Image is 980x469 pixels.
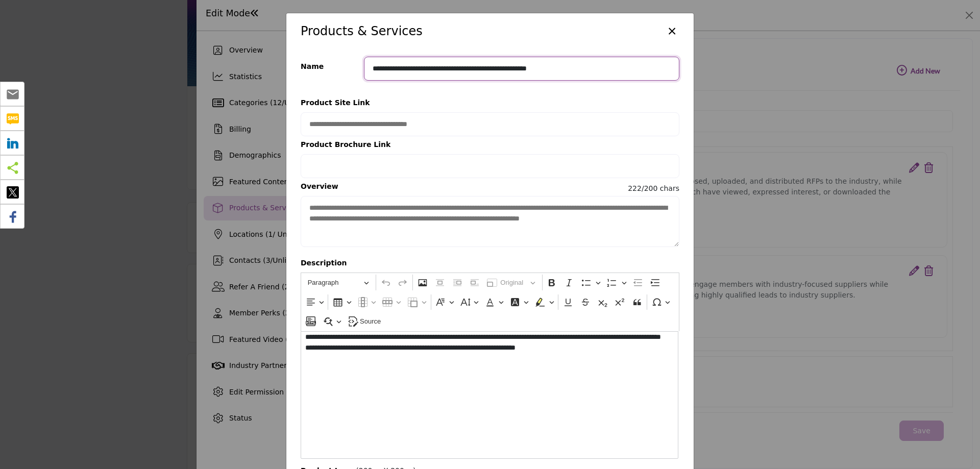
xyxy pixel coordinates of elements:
[301,97,370,112] b: Product Site Link
[665,20,679,40] button: ×
[301,273,679,332] div: Editor toolbar
[628,183,679,194] span: 222/200 chars
[360,315,381,328] span: Source
[301,154,679,178] input: Provide your product brochure URL
[301,181,338,196] b: Overview
[301,61,324,76] b: Name
[301,112,679,136] input: Provide your product link
[345,313,385,329] button: Source
[303,275,374,290] button: Heading
[301,22,423,40] h2: Products & Services
[301,196,679,247] textarea: Enter short overview description
[364,57,679,81] input: Enter product name
[301,139,390,154] b: Product Brochure Link
[308,277,361,289] span: Paragraph
[301,331,678,459] div: Editor editing area: main
[484,275,540,290] button: Resize image
[500,277,527,289] span: Original
[301,258,347,273] b: Description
